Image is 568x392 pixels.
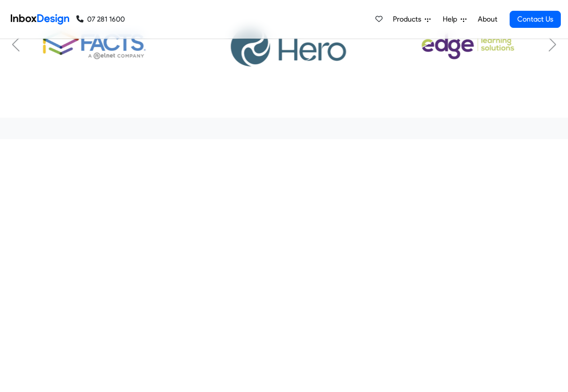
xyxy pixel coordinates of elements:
[35,15,154,75] img: FACTS
[475,10,500,28] a: About
[393,14,425,25] span: Products
[439,10,470,28] a: Help
[548,37,557,52] div: Next slide
[7,15,183,75] div: 2 / 7
[510,11,561,28] a: Contact Us
[11,37,20,52] div: Previous slide
[196,15,372,75] div: 3 / 7
[212,9,356,80] img: HERO
[385,15,561,75] div: 4 / 7
[76,14,125,25] a: 07 281 1600
[389,10,434,28] a: Products
[414,15,533,75] img: Musac Edge
[443,14,461,25] span: Help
